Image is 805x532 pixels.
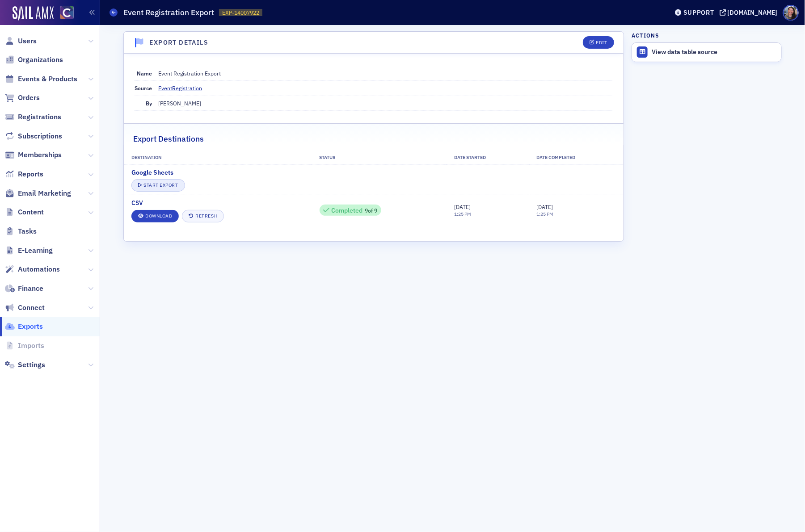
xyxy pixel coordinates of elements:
span: By [146,100,152,107]
div: Completed [331,208,362,213]
span: [DATE] [536,203,553,210]
span: Subscriptions [18,131,62,141]
a: EventRegistration [158,84,209,92]
span: Name [137,70,152,77]
a: Content [5,207,44,217]
span: Registrations [18,112,61,122]
a: Tasks [5,226,37,236]
button: Edit [583,36,614,49]
div: Support [683,8,714,17]
th: Status [312,151,447,164]
div: View data table source [652,48,777,56]
span: Finance [18,284,43,293]
a: Email Marketing [5,189,71,198]
div: [DOMAIN_NAME] [728,8,778,17]
button: Refresh [182,210,224,222]
dd: Event Registration Export [158,66,612,80]
div: 9 of 9 [323,206,377,214]
time: 1:25 PM [536,211,553,217]
span: Reports [18,169,43,179]
span: [DATE] [454,203,471,210]
a: Download [131,210,179,222]
img: SailAMX [13,6,54,21]
h1: Event Registration Export [124,7,215,18]
span: Memberships [18,150,62,160]
a: Reports [5,169,43,179]
h4: Export Details [150,38,209,47]
a: Organizations [5,55,63,65]
a: Registrations [5,112,61,122]
a: E-Learning [5,246,53,256]
h2: Export Destinations [133,133,204,145]
button: Start Export [131,179,185,192]
span: Orders [18,93,40,103]
th: Destination [124,151,312,164]
a: Exports [5,322,43,331]
div: Edit [596,40,607,45]
span: Exports [18,322,43,331]
div: 9 / 9 Rows [320,205,382,216]
th: Date Started [447,151,529,164]
a: Users [5,36,37,46]
time: 1:25 PM [454,211,471,217]
span: Users [18,36,37,46]
dd: [PERSON_NAME] [158,96,612,110]
a: View Homepage [54,6,74,21]
a: Orders [5,93,40,103]
img: SailAMX [60,6,74,20]
span: Source [135,84,152,92]
span: Events & Products [18,74,77,84]
a: View data table source [632,43,781,62]
span: EXP-14007922 [222,9,259,17]
a: Imports [5,341,44,351]
span: Google Sheets [131,168,173,177]
a: Settings [5,360,45,370]
a: Finance [5,284,43,293]
a: Automations [5,264,60,274]
h4: Actions [632,31,659,39]
button: [DOMAIN_NAME] [720,9,781,16]
span: Settings [18,360,45,370]
th: Date Completed [529,151,624,164]
span: Tasks [18,226,37,236]
span: Content [18,207,44,217]
span: E-Learning [18,246,53,256]
span: Organizations [18,55,63,65]
span: Profile [783,5,799,21]
a: Events & Products [5,74,77,84]
span: Automations [18,264,60,274]
span: Email Marketing [18,189,71,198]
a: Subscriptions [5,131,62,141]
a: Connect [5,303,45,313]
span: CSV [131,198,143,208]
span: Imports [18,341,44,351]
span: Connect [18,303,45,313]
a: Memberships [5,150,62,160]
